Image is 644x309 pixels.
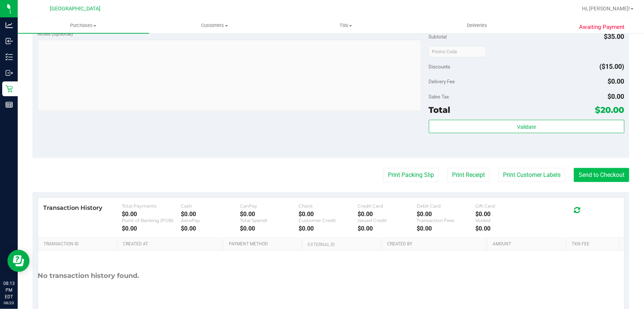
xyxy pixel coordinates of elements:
[240,218,299,223] div: Total Spendr
[44,241,114,247] a: Transaction ID
[149,22,280,29] span: Customers
[417,225,476,232] div: $0.00
[6,21,13,29] inline-svg: Analytics
[476,203,535,209] div: Gift Card
[493,241,563,247] a: Amount
[476,225,535,232] div: $0.00
[123,241,220,247] a: Created At
[417,218,476,223] div: Transaction Fees
[299,203,358,209] div: Check
[595,105,624,115] span: $20.00
[447,168,490,182] button: Print Receipt
[358,218,417,223] div: Issued Credit
[383,168,439,182] button: Print Packing Slip
[574,168,629,182] button: Send to Checkout
[181,218,240,223] div: AeroPay
[579,23,625,31] span: Awaiting Payment
[18,18,149,33] a: Purchases
[6,37,13,45] inline-svg: Inbound
[149,18,280,33] a: Customers
[240,203,299,209] div: CanPay
[181,225,240,232] div: $0.00
[50,6,101,12] span: [GEOGRAPHIC_DATA]
[429,46,486,57] input: Promo Code
[582,6,630,11] span: Hi, [PERSON_NAME]!
[411,18,543,33] a: Deliveries
[417,203,476,209] div: Debit Card
[429,78,455,84] span: Delivery Fee
[280,22,411,29] span: Tills
[122,211,181,218] div: $0.00
[3,280,14,300] p: 08:13 PM EDT
[358,211,417,218] div: $0.00
[181,211,240,218] div: $0.00
[608,77,624,85] span: $0.00
[240,211,299,218] div: $0.00
[358,225,417,232] div: $0.00
[3,300,14,306] p: 08/23
[6,69,13,77] inline-svg: Outbound
[358,203,417,209] div: Credit Card
[604,33,624,40] span: $35.00
[18,22,149,29] span: Purchases
[6,85,13,93] inline-svg: Retail
[498,168,565,182] button: Print Customer Labels
[429,60,451,73] span: Discounts
[299,211,358,218] div: $0.00
[6,101,13,108] inline-svg: Reports
[280,18,411,33] a: Tills
[417,211,476,218] div: $0.00
[387,241,484,247] a: Created By
[608,93,624,100] span: $0.00
[299,218,358,223] div: Customer Credit
[240,225,299,232] div: $0.00
[572,241,616,247] a: Txn Fee
[299,225,358,232] div: $0.00
[229,241,299,247] a: Payment Method
[476,218,535,223] div: Voided
[122,218,181,223] div: Point of Banking (POB)
[457,22,497,29] span: Deliveries
[600,63,624,70] span: ($15.00)
[429,120,624,133] button: Validate
[181,203,240,209] div: Cash
[302,238,381,251] th: External ID
[476,211,535,218] div: $0.00
[122,203,181,209] div: Total Payments
[429,94,450,100] span: Sales Tax
[38,31,73,37] span: Notes (optional)
[7,250,30,272] iframe: Resource center
[429,105,451,115] span: Total
[429,34,447,40] span: Subtotal
[6,53,13,61] inline-svg: Inventory
[122,225,181,232] div: $0.00
[38,251,140,301] div: No transaction history found.
[517,124,536,130] span: Validate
